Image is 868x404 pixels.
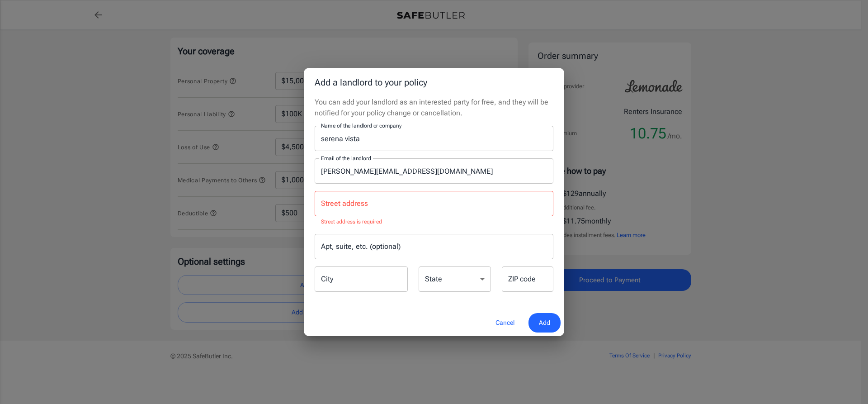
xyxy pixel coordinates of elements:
label: Name of the landlord or company [321,122,401,129]
button: Cancel [485,313,525,333]
p: Street address is required [321,218,547,227]
button: Add [528,313,561,333]
label: Email of the landlord [321,154,371,162]
h2: Add a landlord to your policy [304,68,564,97]
span: Add [539,317,550,328]
p: You can add your landlord as an interested party for free, and they will be notified for your pol... [315,97,553,119]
